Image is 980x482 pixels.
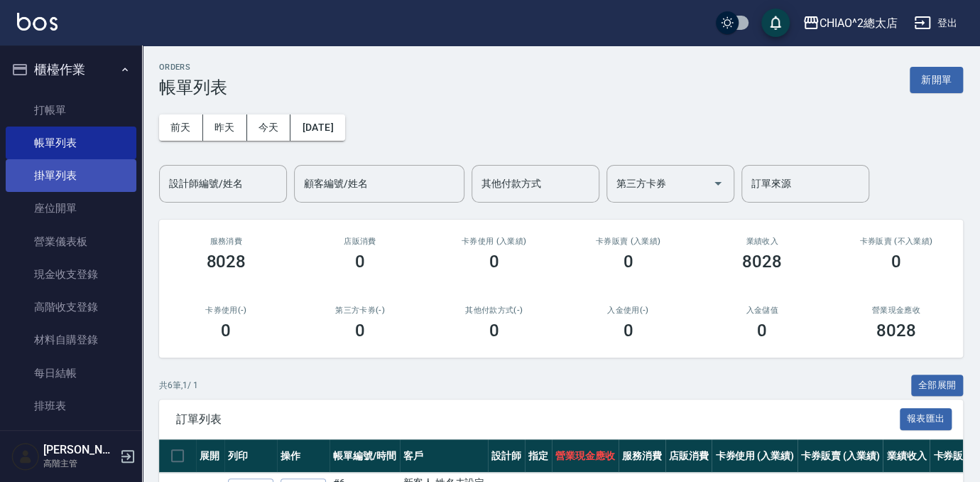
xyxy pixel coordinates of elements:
h2: 第三方卡券(-) [310,306,410,315]
h3: 帳單列表 [159,77,227,97]
h3: 0 [355,321,365,341]
h2: 業績收入 [712,237,812,246]
h2: 營業現金應收 [846,306,946,315]
a: 打帳單 [6,94,136,127]
h2: 卡券使用 (入業績) [444,237,544,246]
h3: 0 [757,321,767,341]
button: 櫃檯作業 [6,51,136,88]
th: 列印 [224,439,277,473]
h3: 8028 [876,321,916,341]
button: [DATE] [290,114,344,141]
button: Open [707,172,729,195]
button: save [761,9,790,37]
button: 登出 [908,10,963,36]
th: 操作 [277,439,330,473]
h2: 卡券販賣 (不入業績) [846,237,946,246]
a: 現場電腦打卡 [6,422,136,455]
button: 今天 [247,114,291,141]
button: CHIAO^2總太店 [797,9,903,38]
a: 每日結帳 [6,357,136,390]
img: Logo [17,13,58,31]
th: 服務消費 [619,439,665,473]
a: 排班表 [6,390,136,422]
h2: 其他付款方式(-) [444,306,544,315]
button: 全部展開 [911,375,964,397]
th: 業績收入 [883,439,930,473]
h2: ORDERS [159,63,227,72]
a: 高階收支登錄 [6,291,136,323]
th: 客戶 [400,439,489,473]
th: 展開 [196,439,224,473]
th: 卡券使用 (入業績) [712,439,797,473]
th: 設計師 [488,439,525,473]
a: 帳單列表 [6,127,136,159]
p: 共 6 筆, 1 / 1 [159,379,198,392]
th: 卡券販賣 (入業績) [797,439,883,473]
img: Person [11,442,40,471]
h3: 0 [355,252,365,272]
th: 指定 [525,439,552,473]
a: 座位開單 [6,192,136,225]
button: 報表匯出 [900,408,952,430]
h3: 0 [891,252,901,272]
button: 新開單 [910,67,963,93]
button: 昨天 [203,114,247,141]
a: 材料自購登錄 [6,323,136,356]
button: 前天 [159,114,203,141]
a: 營業儀表板 [6,225,136,258]
a: 報表匯出 [900,412,952,425]
h2: 入金使用(-) [578,306,678,315]
h2: 卡券使用(-) [176,306,276,315]
th: 營業現金應收 [552,439,619,473]
h2: 店販消費 [310,237,410,246]
th: 帳單編號/時間 [330,439,400,473]
a: 新開單 [910,73,963,86]
h3: 8028 [206,252,246,272]
h3: 0 [489,321,499,341]
h3: 0 [221,321,231,341]
h3: 0 [623,321,633,341]
div: CHIAO^2總太店 [820,14,898,32]
h5: [PERSON_NAME] [43,443,116,457]
h3: 服務消費 [176,237,276,246]
h3: 0 [623,252,633,272]
a: 掛單列表 [6,159,136,192]
a: 現金收支登錄 [6,258,136,291]
p: 高階主管 [43,457,116,470]
h2: 入金儲值 [712,306,812,315]
h3: 8028 [742,252,782,272]
h2: 卡券販賣 (入業績) [578,237,678,246]
span: 訂單列表 [176,412,900,427]
h3: 0 [489,252,499,272]
th: 店販消費 [665,439,712,473]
